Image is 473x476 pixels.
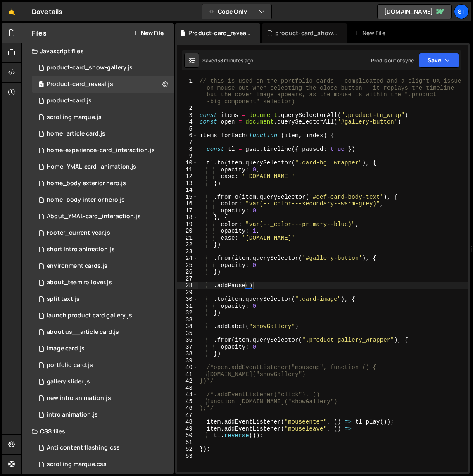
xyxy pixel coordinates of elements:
[32,208,174,225] div: 15113/43315.js
[32,175,174,192] div: 15113/41050.js
[177,432,198,439] div: 50
[22,423,174,440] div: CSS files
[177,371,198,378] div: 41
[177,385,198,392] div: 43
[32,440,174,456] div: 15113/44504.css
[177,446,198,453] div: 52
[177,453,198,460] div: 53
[32,192,174,208] div: 15113/39545.js
[217,57,253,64] div: 38 minutes ago
[177,391,198,398] div: 44
[47,312,132,319] div: launch product card gallery.js
[32,258,174,274] div: 15113/39522.js
[177,132,198,139] div: 6
[177,235,198,242] div: 21
[47,328,119,336] div: about us__article card.js
[47,114,102,121] div: scrolling marque.js
[32,374,174,390] div: 15113/41064.js
[47,213,141,220] div: About_YMAL-card_interaction.js
[177,405,198,412] div: 46
[32,109,174,126] div: 15113/46712.js
[47,130,105,138] div: home_article card.js
[177,214,198,221] div: 18
[177,241,198,248] div: 22
[47,196,125,204] div: home_body interior hero.js
[177,323,198,330] div: 34
[32,93,174,109] div: product-card.js
[177,398,198,405] div: 45
[177,167,198,174] div: 11
[177,78,198,105] div: 1
[202,57,253,64] div: Saved
[32,29,47,38] h2: Files
[32,291,174,307] div: 15113/39528.js
[177,276,198,283] div: 27
[47,295,80,303] div: split text.js
[32,241,174,258] div: 15113/43395.js
[32,76,174,93] div: Product-card_reveal.js
[47,246,115,253] div: short intro animation.js
[32,307,174,324] div: 15113/42276.js
[32,324,174,340] div: 15113/39520.js
[47,262,107,270] div: environment cards.js
[32,7,62,17] div: Dovetails
[177,221,198,228] div: 19
[177,419,198,426] div: 48
[177,344,198,351] div: 37
[32,142,174,159] div: 15113/39521.js
[32,340,174,357] div: 15113/39517.js
[177,119,198,126] div: 4
[177,112,198,119] div: 3
[47,64,133,71] div: product-card_show-gallery.js
[177,378,198,385] div: 42
[177,200,198,207] div: 16
[177,412,198,419] div: 47
[32,390,174,407] div: 15113/42595.js
[47,163,136,171] div: Home_YMAL-card_animation.js
[354,29,388,37] div: New File
[32,456,174,473] div: 15113/46713.css
[32,407,174,423] div: 15113/39807.js
[177,439,198,446] div: 51
[177,426,198,433] div: 49
[47,345,85,352] div: image card.js
[47,180,126,187] div: home_body exterior hero.js
[177,173,198,180] div: 12
[419,53,459,68] button: Save
[371,57,414,64] div: Prod is out of sync
[177,139,198,146] div: 7
[177,207,198,214] div: 17
[177,350,198,357] div: 38
[177,330,198,337] div: 35
[177,146,198,153] div: 8
[177,153,198,160] div: 9
[188,29,250,37] div: Product-card_reveal.js
[177,357,198,364] div: 39
[177,317,198,324] div: 33
[47,362,93,369] div: portfolio card.js
[22,43,174,59] div: Javascript files
[275,29,337,37] div: product-card_show-gallery.js
[177,364,198,371] div: 40
[177,228,198,235] div: 20
[177,262,198,269] div: 25
[47,81,113,88] div: Product-card_reveal.js
[177,159,198,167] div: 10
[177,248,198,255] div: 23
[133,30,164,36] button: New File
[177,282,198,289] div: 28
[32,159,174,175] div: 15113/46634.js
[2,2,22,21] a: 🤙
[377,4,452,19] a: [DOMAIN_NAME]
[177,337,198,344] div: 36
[177,269,198,276] div: 26
[177,105,198,112] div: 2
[32,126,174,142] div: 15113/43503.js
[39,82,44,88] span: 1
[47,444,120,452] div: Anti content flashing.css
[47,279,112,286] div: about_team rollover.js
[454,4,469,19] a: St
[47,378,90,386] div: gallery slider.js
[177,255,198,262] div: 24
[202,4,271,19] button: Code Only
